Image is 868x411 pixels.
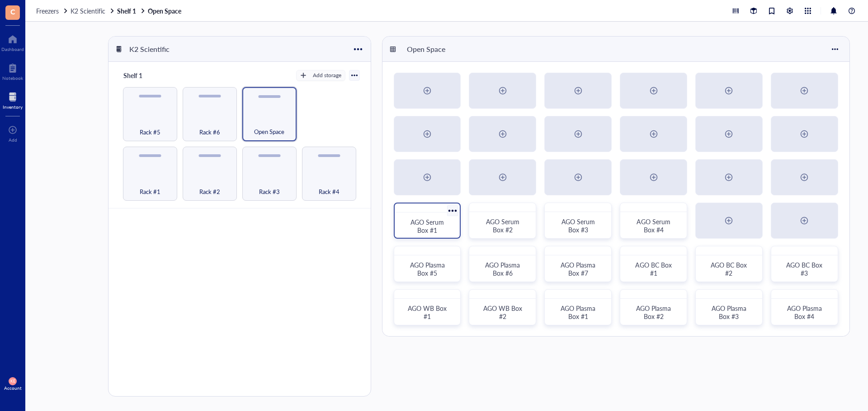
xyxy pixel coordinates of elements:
[10,379,15,383] span: KE
[1,46,24,52] div: Dashboard
[2,75,23,81] div: Notebook
[10,6,15,17] span: C
[2,61,23,81] a: Notebook
[483,304,524,321] span: AGO WB Box #2
[711,260,749,277] span: AGO BC Box #2
[787,304,824,321] span: AGO Plasma Box #4
[313,71,341,79] div: Add storage
[786,260,824,277] span: AGO BC Box #3
[36,7,69,15] a: Freezers
[140,187,160,197] span: Rack #1
[561,260,597,277] span: AGO Plasma Box #7
[635,260,673,277] span: AGO BC Box #1
[119,69,174,82] div: Shelf 1
[71,6,105,15] span: K2 Scientific
[140,127,160,137] span: Rack #5
[319,187,340,197] span: Rack #4
[637,217,672,234] span: AGO Serum Box #4
[408,304,448,321] span: AGO WB Box #1
[199,127,220,137] span: Rack #6
[561,217,597,234] span: AGO Serum Box #3
[4,385,22,391] div: Account
[403,42,457,57] div: Open Space
[36,6,59,15] span: Freezers
[71,7,115,15] a: K2 Scientific
[561,304,597,321] span: AGO Plasma Box #1
[9,137,17,143] div: Add
[125,42,179,57] div: K2 Scientific
[3,90,23,110] a: Inventory
[1,32,24,52] a: Dashboard
[486,217,521,234] span: AGO Serum Box #2
[296,70,345,81] button: Add storage
[254,127,284,137] span: Open Space
[117,7,183,15] a: Shelf 1Open Space
[410,260,447,277] span: AGO Plasma Box #5
[3,104,23,110] div: Inventory
[199,187,220,197] span: Rack #2
[712,304,748,321] span: AGO Plasma Box #3
[636,304,673,321] span: AGO Plasma Box #2
[410,217,446,235] span: AGO Serum Box #1
[259,187,280,197] span: Rack #3
[485,260,522,277] span: AGO Plasma Box #6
